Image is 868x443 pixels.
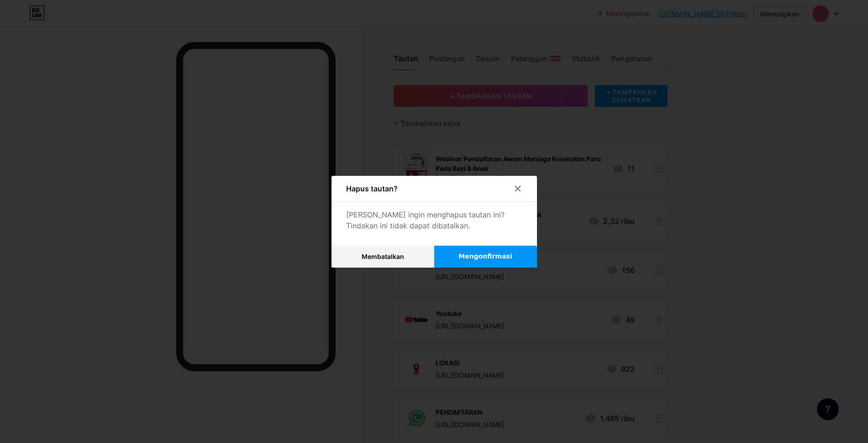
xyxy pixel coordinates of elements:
font: [PERSON_NAME] ingin menghapus tautan ini? Tindakan ini tidak dapat dibatalkan. [346,210,505,230]
button: Membatalkan [331,246,434,268]
font: Membatalkan [362,253,404,260]
font: Mengonfirmasi [458,253,512,260]
button: Mengonfirmasi [434,246,537,268]
font: Hapus tautan? [346,184,398,193]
